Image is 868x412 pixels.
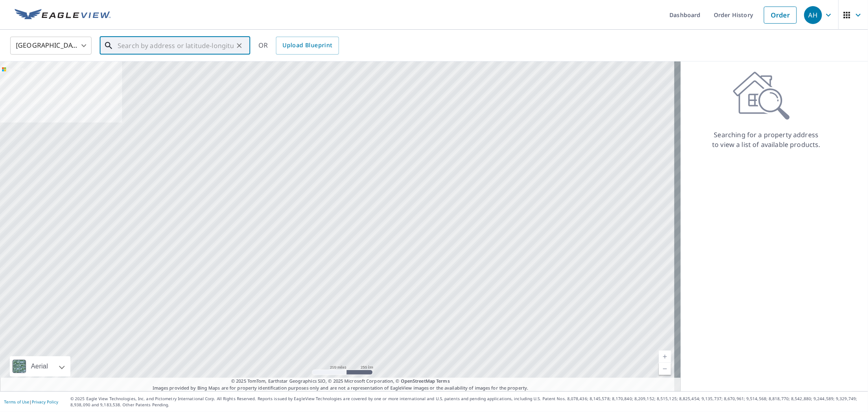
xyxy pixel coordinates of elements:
a: Upload Blueprint [276,37,339,55]
a: OpenStreetMap [401,378,435,384]
p: Searching for a property address to view a list of available products. [712,130,821,149]
a: Terms of Use [4,399,29,405]
a: Current Level 5, Zoom Out [659,363,671,375]
button: Clear [234,40,245,51]
a: Current Level 5, Zoom In [659,351,671,363]
a: Privacy Policy [32,399,58,405]
div: Aerial [10,356,70,377]
a: Terms [436,378,450,384]
div: AH [804,6,822,24]
p: | [4,399,58,404]
img: EV Logo [15,9,111,21]
p: © 2025 Eagle View Technologies, Inc. and Pictometry International Corp. All Rights Reserved. Repo... [70,396,864,408]
div: OR [258,37,339,55]
div: [GEOGRAPHIC_DATA] [10,34,92,57]
a: Order [764,7,797,24]
div: Aerial [28,356,50,377]
span: © 2025 TomTom, Earthstar Geographics SIO, © 2025 Microsoft Corporation, © [231,378,450,385]
input: Search by address or latitude-longitude [118,34,234,57]
span: Upload Blueprint [282,40,332,50]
